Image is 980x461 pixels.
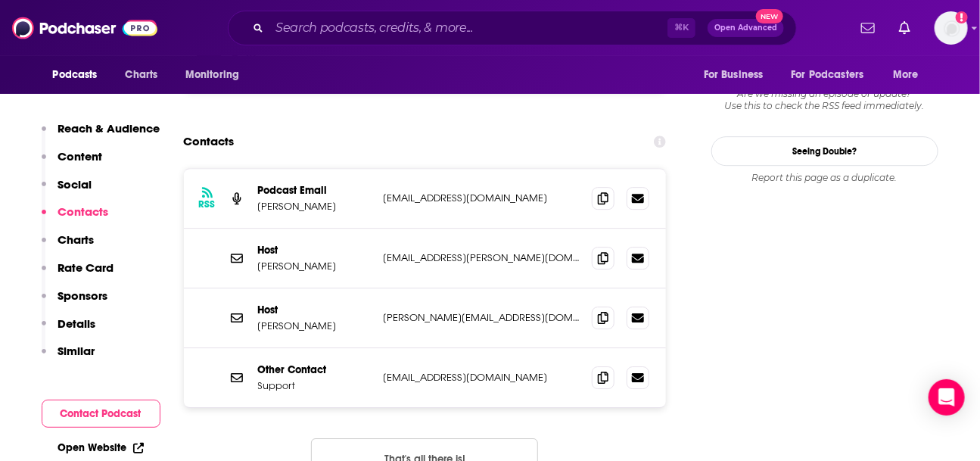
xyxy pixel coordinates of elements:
[258,184,372,197] p: Podcast Email
[258,319,372,332] p: [PERSON_NAME]
[384,192,580,204] p: [EMAIL_ADDRESS][DOMAIN_NAME]
[935,11,968,45] button: Show profile menu
[184,127,235,156] h2: Contacts
[42,260,114,288] button: Rate Card
[708,19,784,37] button: Open AdvancedNew
[258,244,372,257] p: Host
[667,18,695,38] span: ⌘ K
[929,379,965,416] div: Open Intercom Messenger
[12,14,157,42] img: Podchaser - Follow, Share and Rate Podcasts
[711,88,938,112] div: Are we missing an episode or update? Use this to check the RSS feed immediately.
[42,316,96,344] button: Details
[58,149,103,164] p: Content
[704,64,764,86] span: For Business
[258,363,372,376] p: Other Contact
[258,200,372,213] p: [PERSON_NAME]
[58,288,108,303] p: Sponsors
[42,61,117,89] button: open menu
[42,232,95,260] button: Charts
[58,204,109,219] p: Contacts
[42,177,92,205] button: Social
[42,400,160,428] button: Contact Podcast
[269,16,667,40] input: Search podcasts, credits, & more...
[116,61,167,89] a: Charts
[185,64,239,86] span: Monitoring
[782,61,886,89] button: open menu
[228,11,797,45] div: Search podcasts, credits, & more...
[126,64,158,86] span: Charts
[792,64,864,86] span: For Podcasters
[756,9,783,23] span: New
[53,64,98,86] span: Podcasts
[384,251,580,264] p: [EMAIL_ADDRESS][PERSON_NAME][DOMAIN_NAME]
[199,198,216,210] h3: RSS
[711,136,938,166] a: Seeing Double?
[258,260,372,273] p: [PERSON_NAME]
[384,311,580,324] p: [PERSON_NAME][EMAIL_ADDRESS][DOMAIN_NAME]
[882,61,938,89] button: open menu
[714,24,777,32] span: Open Advanced
[384,371,580,384] p: [EMAIL_ADDRESS][DOMAIN_NAME]
[711,172,938,184] div: Report this page as a duplicate.
[258,304,372,316] p: Host
[58,260,114,275] p: Rate Card
[42,204,109,232] button: Contacts
[935,11,968,45] img: User Profile
[42,344,95,372] button: Similar
[893,15,916,41] a: Show notifications dropdown
[258,379,372,392] p: Support
[42,288,108,316] button: Sponsors
[855,15,881,41] a: Show notifications dropdown
[58,344,95,358] p: Similar
[58,441,144,454] a: Open Website
[58,232,95,247] p: Charts
[935,11,968,45] span: Logged in as christinasburch
[42,121,160,149] button: Reach & Audience
[693,61,782,89] button: open menu
[175,61,259,89] button: open menu
[893,64,919,86] span: More
[956,11,968,23] svg: Add a profile image
[58,121,160,135] p: Reach & Audience
[58,177,92,192] p: Social
[42,149,103,177] button: Content
[58,316,96,331] p: Details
